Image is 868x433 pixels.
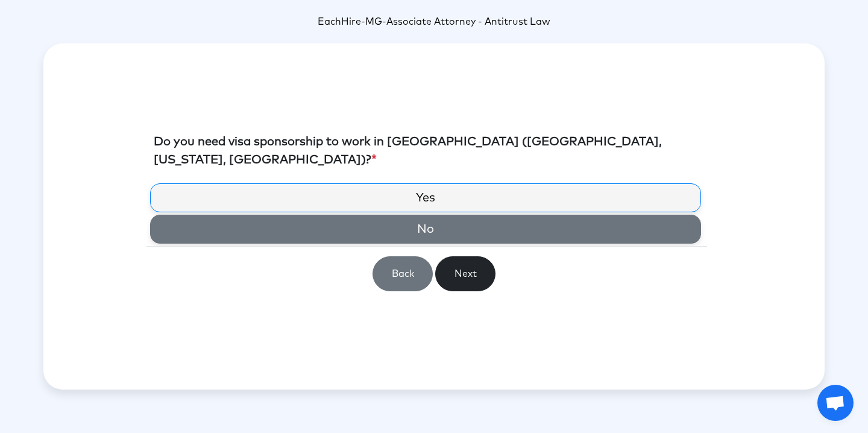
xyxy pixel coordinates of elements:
p: - [43,14,825,29]
label: Yes [150,183,701,212]
label: No [150,215,701,244]
label: Do you need visa sponsorship to work in [GEOGRAPHIC_DATA] ([GEOGRAPHIC_DATA], [US_STATE], [GEOGRA... [154,133,714,169]
button: Next [435,256,495,291]
button: Back [373,256,433,291]
span: Associate Attorney - Antitrust Law [386,17,550,27]
div: Open chat [817,385,854,421]
span: EachHire-MG [318,17,382,27]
